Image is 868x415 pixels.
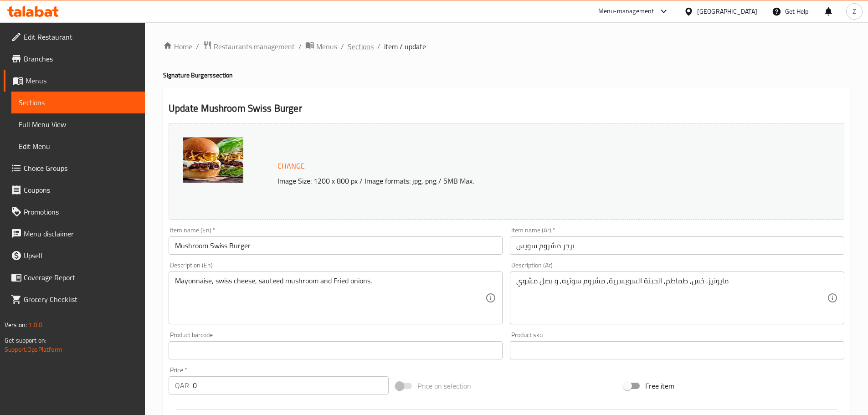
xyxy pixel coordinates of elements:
[4,179,145,201] a: Coupons
[24,250,138,261] span: Upsell
[183,137,243,183] img: Mushroom_Swiss_Lettu_637189925297815788.jpg
[697,6,757,16] div: [GEOGRAPHIC_DATA]
[516,277,827,320] textarea: مايونيز, خس, طماطم, الجبنة السويسرية, مشروم سوتيه, و بصل مشوي
[4,157,145,179] a: Choice Groups
[645,380,674,391] span: Free item
[4,48,145,70] a: Branches
[193,376,389,395] input: Please enter price
[26,75,138,86] span: Menus
[305,41,337,52] a: Menus
[175,380,189,391] p: QAR
[5,319,27,331] span: Version:
[4,223,145,245] a: Menu disclaimer
[5,334,46,346] span: Get support on:
[4,245,145,266] a: Upsell
[4,288,145,310] a: Grocery Checklist
[277,159,305,173] span: Change
[853,6,856,16] span: Z
[24,163,138,174] span: Choice Groups
[163,71,850,80] h4: Signature Burgers section
[11,135,145,157] a: Edit Menu
[598,6,654,17] div: Menu-management
[417,380,471,391] span: Price on selection
[19,141,138,152] span: Edit Menu
[316,41,337,52] span: Menus
[24,228,138,239] span: Menu disclaimer
[24,294,138,305] span: Grocery Checklist
[24,206,138,217] span: Promotions
[214,41,295,52] span: Restaurants management
[163,41,192,52] a: Home
[175,277,486,320] textarea: Mayonnaise, swiss cheese, sauteed mushroom and Fried onions.
[348,41,374,52] a: Sections
[298,41,302,52] li: /
[169,236,503,255] input: Enter name En
[274,175,760,186] p: Image Size: 1200 x 800 px / Image formats: jpg, png / 5MB Max.
[4,201,145,223] a: Promotions
[11,92,145,113] a: Sections
[24,53,138,64] span: Branches
[19,119,138,130] span: Full Menu View
[384,41,426,52] span: item / update
[169,102,844,115] h2: Update Mushroom Swiss Burger
[196,41,199,52] li: /
[203,41,295,52] a: Restaurants management
[11,113,145,135] a: Full Menu View
[19,97,138,108] span: Sections
[5,343,62,355] a: Support.OpsPlatform
[28,319,42,331] span: 1.0.0
[4,26,145,48] a: Edit Restaurant
[274,157,308,175] button: Change
[169,341,503,359] input: Please enter product barcode
[377,41,380,52] li: /
[510,236,844,255] input: Enter name Ar
[24,184,138,195] span: Coupons
[24,272,138,283] span: Coverage Report
[24,31,138,42] span: Edit Restaurant
[341,41,344,52] li: /
[163,41,850,52] nav: breadcrumb
[510,341,844,359] input: Please enter product sku
[4,70,145,92] a: Menus
[4,266,145,288] a: Coverage Report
